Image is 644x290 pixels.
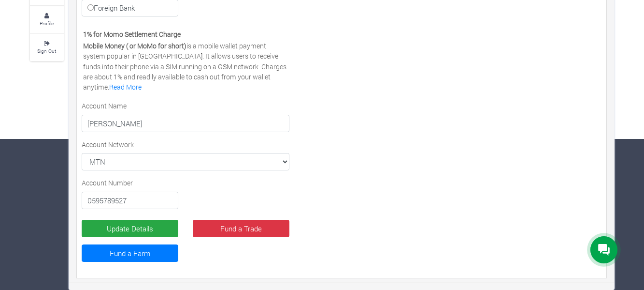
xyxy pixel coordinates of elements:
[37,47,56,54] small: Sign Out
[83,41,186,50] b: Mobile Money ( or MoMo for short)
[83,30,181,39] b: 1% for Momo Settlement Charge
[83,41,288,92] p: is a mobile wallet payment system popular in [GEOGRAPHIC_DATA]. It allows users to receive funds ...
[109,82,142,92] a: Read More
[82,178,133,188] label: Account Number
[82,139,134,150] label: Account Network
[82,220,178,237] button: Update Details
[82,244,178,262] a: Fund a Farm
[30,34,64,61] a: Sign Out
[30,6,64,33] a: Profile
[193,220,289,237] a: Fund a Trade
[87,4,94,11] input: Foreign Bank
[40,20,54,27] small: Profile
[82,101,127,111] label: Account Name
